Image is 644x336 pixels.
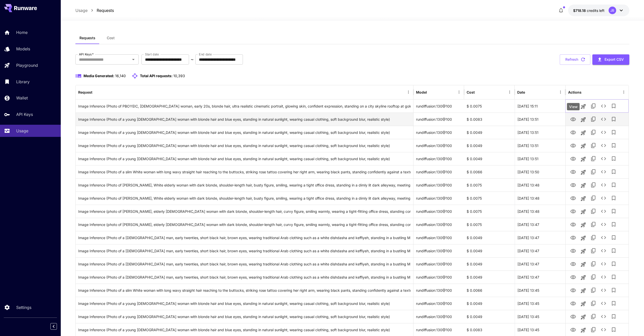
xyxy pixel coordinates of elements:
button: See details [598,154,609,164]
div: Collapse sidebar [54,322,61,331]
div: $ 0.0066 [464,165,515,178]
button: Menu [557,89,564,96]
span: credits left [587,8,605,13]
button: Launch in playground [578,246,588,256]
div: 22 Sep, 2025 13:48 [515,192,565,205]
button: Launch in playground [578,220,588,230]
button: Export CSV [592,54,629,65]
div: Click to copy prompt [78,152,411,165]
p: Home [16,29,28,35]
div: $718.17848 [573,8,605,13]
div: 22 Sep, 2025 13:45 [515,310,565,323]
div: rundiffusion:130@100 [413,139,464,152]
button: Add to library [609,101,619,111]
button: See details [598,101,609,111]
button: See details [598,206,609,216]
button: Copy TaskUUID [588,285,598,295]
button: Copy TaskUUID [588,219,598,229]
div: Click to copy prompt [78,139,411,152]
div: 22 Sep, 2025 13:51 [515,126,565,139]
button: Launch in playground [578,272,588,283]
div: rundiffusion:130@100 [413,297,464,310]
div: 22 Sep, 2025 13:45 [515,297,565,310]
button: See details [598,114,609,124]
div: Actions [568,90,581,94]
button: Add to library [609,193,619,203]
button: View [568,219,578,229]
a: Requests [97,7,114,13]
label: API Keys [79,52,94,56]
div: $ 0.0049 [464,126,515,139]
div: Click to copy prompt [78,126,411,139]
label: End date [199,52,212,56]
button: Launch in playground [578,259,588,269]
div: 22 Sep, 2025 13:51 [515,113,565,126]
div: Click to copy prompt [78,113,411,126]
button: Copy TaskUUID [588,233,598,243]
button: See details [598,180,609,190]
div: Click to copy prompt [78,297,411,310]
div: 22 Sep, 2025 13:50 [515,165,565,178]
button: Menu [620,89,627,96]
button: See details [598,193,609,203]
button: Launch in playground [578,233,588,243]
button: Sort [526,89,533,96]
a: Usage [75,7,88,13]
p: ~ [191,56,194,62]
div: rundiffusion:130@100 [413,244,464,257]
button: View [568,206,578,216]
button: See details [598,298,609,308]
span: Total API requests: [140,74,173,78]
span: 16,140 [115,74,126,78]
button: Launch in playground [578,325,588,335]
div: Date [517,90,525,94]
div: rundiffusion:130@100 [413,257,464,270]
div: rundiffusion:130@100 [413,113,464,126]
div: rundiffusion:130@100 [413,165,464,178]
div: Click to copy prompt [78,192,411,205]
button: Launch in playground [578,115,588,125]
button: Launch in playground [578,194,588,204]
div: 22 Sep, 2025 13:51 [515,152,565,165]
div: rundiffusion:130@100 [413,270,464,284]
button: Menu [506,89,513,96]
div: rundiffusion:130@100 [413,192,464,205]
div: $ 0.0066 [464,284,515,297]
button: View [568,298,578,308]
button: Launch in playground [578,286,588,296]
button: View [568,127,578,137]
button: View [568,324,578,335]
button: See details [598,311,609,322]
button: Add to library [609,233,619,243]
button: Copy TaskUUID [588,259,598,269]
div: Request [78,90,92,94]
div: Click to copy prompt [78,100,411,113]
button: Add to library [609,180,619,190]
button: View [568,193,578,203]
button: Launch in playground [578,101,588,112]
button: Add to library [609,167,619,177]
div: $ 0.0049 [464,297,515,310]
button: Add to library [609,219,619,229]
div: $ 0.0083 [464,113,515,126]
div: 22 Sep, 2025 15:11 [515,99,565,113]
div: $ 0.0049 [464,310,515,323]
div: rundiffusion:130@100 [413,99,464,113]
button: View [568,180,578,190]
p: Library [16,79,30,85]
button: Copy TaskUUID [588,114,598,124]
button: Copy TaskUUID [588,272,598,282]
button: See details [598,233,609,243]
p: API Keys [16,111,33,117]
button: Add to library [609,140,619,151]
button: View [568,101,578,111]
button: View [568,140,578,151]
button: Sort [475,89,482,96]
div: $ 0.0049 [464,270,515,284]
button: See details [598,259,609,269]
button: See details [598,285,609,295]
div: $ 0.0075 [464,99,515,113]
button: View [568,114,578,124]
button: Copy TaskUUID [588,193,598,203]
